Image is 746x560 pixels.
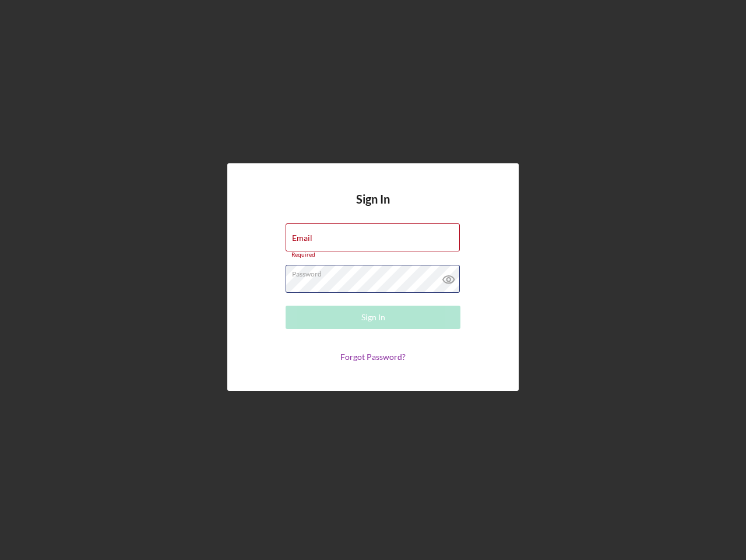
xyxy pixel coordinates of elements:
div: Sign In [361,306,385,329]
a: Forgot Password? [340,352,406,362]
label: Password [292,265,460,278]
h4: Sign In [356,192,390,223]
button: Sign In [286,306,460,329]
label: Email [292,233,312,243]
div: Required [286,251,460,258]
